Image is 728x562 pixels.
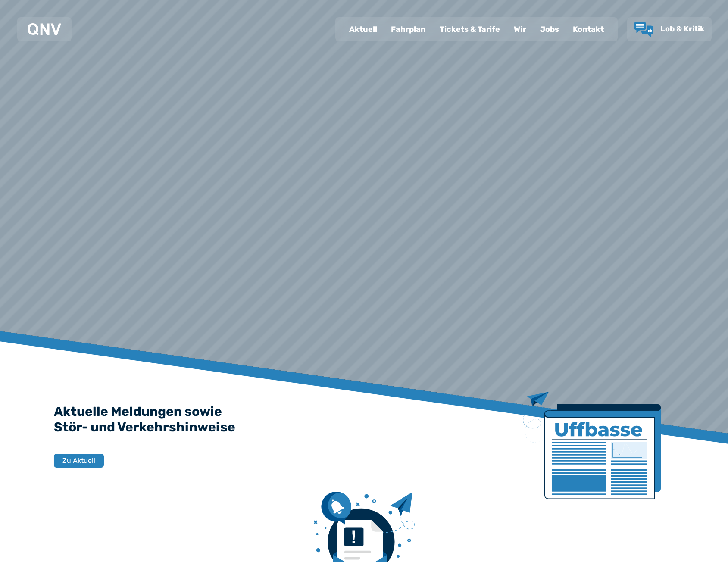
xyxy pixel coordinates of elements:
[533,18,566,41] a: Jobs
[523,392,661,499] img: Zeitung mit Titel Uffbase
[634,22,705,37] a: Lob & Kritik
[342,18,384,41] a: Aktuell
[384,18,433,41] a: Fahrplan
[566,18,611,41] a: Kontakt
[28,21,61,38] a: QNV Logo
[660,24,705,34] span: Lob & Kritik
[54,404,675,435] h2: Aktuelle Meldungen sowie Stör- und Verkehrshinweise
[28,23,61,35] img: QNV Logo
[54,454,104,468] button: Zu Aktuell
[433,18,507,41] a: Tickets & Tarife
[507,18,533,41] a: Wir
